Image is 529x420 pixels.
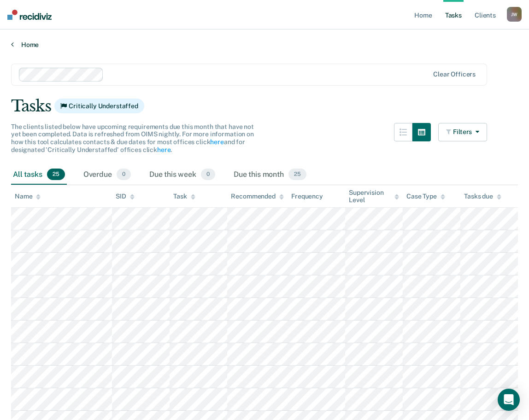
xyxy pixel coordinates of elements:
[349,189,399,204] div: Supervision Level
[82,165,133,185] div: Overdue0
[291,192,323,200] div: Frequency
[173,192,195,200] div: Task
[498,389,520,411] div: Open Intercom Messenger
[438,123,487,141] button: Filters
[507,7,522,22] button: JW
[406,192,445,200] div: Case Type
[433,70,476,78] div: Clear officers
[201,169,215,181] span: 0
[47,169,65,181] span: 25
[147,165,217,185] div: Due this week0
[507,7,522,22] div: J W
[117,169,131,181] span: 0
[231,192,283,200] div: Recommended
[464,192,501,200] div: Tasks due
[11,41,518,49] a: Home
[11,123,254,153] span: The clients listed below have upcoming requirements due this month that have not yet been complet...
[210,138,223,146] a: here
[54,99,144,113] span: Critically Understaffed
[288,169,306,181] span: 25
[157,146,170,153] a: here
[11,165,67,185] div: All tasks25
[11,97,518,116] div: Tasks
[15,192,41,200] div: Name
[7,10,52,20] img: Recidiviz
[116,192,135,200] div: SID
[232,165,308,185] div: Due this month25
